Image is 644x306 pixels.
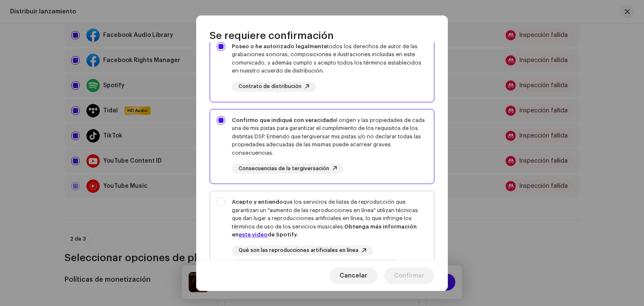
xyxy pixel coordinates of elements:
[210,29,334,42] span: Se requiere confirmación
[239,248,358,253] span: Qué son las reproducciones artificiales en línea
[384,267,434,284] button: Confirmar
[239,232,267,237] a: este video
[239,166,329,171] span: Consecuencias de la tergiversación
[232,44,327,49] strong: Poseo o he autorizado legalmente
[210,191,434,280] p-togglebutton: Acepto y entiendoque los servicios de listas de reproducción que garantizan un "aumento de las re...
[210,35,434,102] p-togglebutton: Poseo o he autorizado legalmentetodos los derechos de autor de las grabaciones sonoras, composici...
[340,267,367,284] span: Cancelar
[239,84,301,89] span: Contrato de distribución
[210,109,434,184] p-togglebutton: Confirmo que indiqué con veracidadel origen y las propiedades de cada una de mis pistas para gara...
[232,198,427,239] div: que los servicios de listas de reproducción que garantizan un "aumento de las reproducciones en l...
[232,117,333,123] strong: Confirmo que indiqué con veracidad
[394,267,424,284] span: Confirmar
[232,224,417,238] strong: Obtenga más información en de Spotify.
[232,199,283,205] strong: Acepto y entiendo
[330,267,377,284] button: Cancelar
[232,116,427,157] div: el origen y las propiedades de cada una de mis pistas para garantizar el cumplimiento de los requ...
[232,42,427,75] div: todos los derechos de autor de las grabaciones sonoras, composiciones e ilustraciones incluidas e...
